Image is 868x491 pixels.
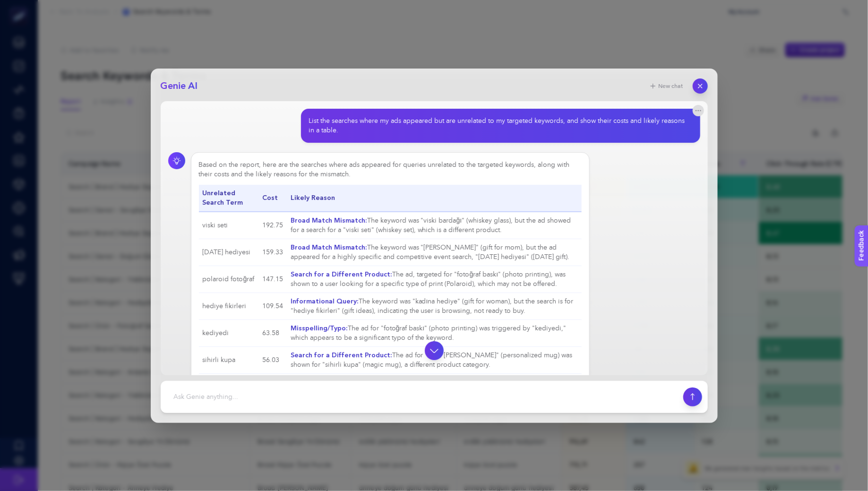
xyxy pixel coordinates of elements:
[291,324,348,333] strong: Misspelling/Typo:
[644,79,689,93] button: New chat
[258,346,287,373] td: 56.03
[199,293,258,319] td: hediye fikirleri
[199,373,258,400] td: inci kolye
[309,116,685,135] div: List the searches where my ads appeared but are unrelated to my targeted keywords, and show their...
[199,319,258,346] td: kediyedi
[199,212,258,239] td: viski seti
[287,373,582,400] td: The keyword was "istiridye kolye" (oyster necklace), but the ad showed for "inci kolye" ([PERSON_...
[291,297,359,306] strong: Informational Query:
[258,239,287,266] td: 159.33
[6,3,36,10] span: Feedback
[258,373,287,400] td: 56.49
[258,185,287,212] th: Cost
[287,212,582,239] td: The keyword was "viski bardağı" (whiskey glass), but the ad showed for a search for a "viski seti...
[287,319,582,346] td: The ad for "fotoğraf baskı" (photo printing) was triggered by "kediyedi," which appears to be a s...
[199,346,258,373] td: sihirli kupa
[291,270,392,279] strong: Search for a Different Product:
[258,293,287,319] td: 109.54
[199,266,258,293] td: polaroid fotoğraf
[258,266,287,293] td: 147.15
[287,346,582,373] td: The ad for "isme [PERSON_NAME]" (personalized mug) was shown for "sihirli kupa" (magic mug), a di...
[287,293,582,319] td: The keyword was "kadına hediye" (gift for woman), but the search is for "hediye fikirleri" (gift ...
[258,212,287,239] td: 192.75
[287,239,582,266] td: The keyword was "[PERSON_NAME]" (gift for mom), but the ad appeared for a highly specific and com...
[287,266,582,293] td: The ad, targeted for "fotoğraf baskı" (photo printing), was shown to a user looking for a specifi...
[291,243,367,252] strong: Broad Match Mismatch:
[199,239,258,266] td: [DATE] hediyesi
[291,216,367,225] strong: Broad Match Mismatch:
[287,185,582,212] th: Likely Reason
[161,79,198,93] h2: Genie AI
[199,185,258,212] th: Unrelated Search Term
[258,319,287,346] td: 63.58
